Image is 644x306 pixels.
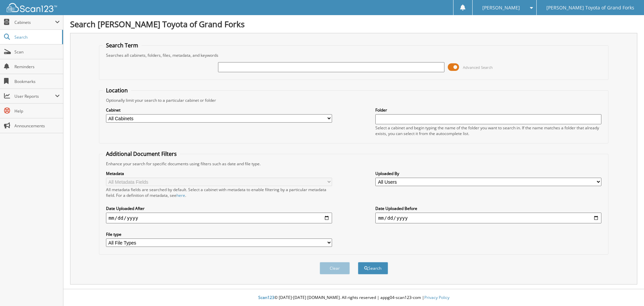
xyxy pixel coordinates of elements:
span: Cabinets [14,19,55,25]
span: Announcements [14,123,60,129]
div: Enhance your search for specific documents using filters such as date and file type. [103,161,605,167]
span: User Reports [14,93,55,99]
div: Select a cabinet and begin typing the name of the folder you want to search in. If the name match... [375,125,601,136]
span: Scan [14,49,60,55]
label: Folder [375,107,601,113]
h1: Search [PERSON_NAME] Toyota of Grand Forks [70,18,637,30]
input: start [106,213,332,223]
a: here [176,192,185,198]
div: All metadata fields are searched by default. Select a cabinet with metadata to enable filtering b... [106,187,332,198]
span: Search [14,34,59,40]
input: end [375,213,601,223]
button: Search [358,262,388,274]
span: Reminders [14,64,60,70]
div: Searches all cabinets, folders, files, metadata, and keywords [103,52,605,58]
span: [PERSON_NAME] Toyota of Grand Forks [546,6,634,10]
div: Optionally limit your search to a particular cabinet or folder [103,97,605,103]
a: Privacy Policy [424,295,449,300]
span: Help [14,108,60,114]
label: Metadata [106,171,332,176]
legend: Search Term [103,42,142,49]
label: Uploaded By [375,171,601,176]
label: File type [106,231,332,237]
label: Date Uploaded Before [375,206,601,211]
span: Bookmarks [14,79,60,84]
legend: Location [103,87,131,94]
legend: Additional Document Filters [103,150,180,158]
div: © [DATE]-[DATE] [DOMAIN_NAME]. All rights reserved | appg04-scan123-com | [63,290,644,306]
button: Clear [320,262,350,274]
label: Cabinet [106,107,332,113]
img: scan123-logo-white.svg [7,3,57,12]
label: Date Uploaded After [106,206,332,211]
span: Advanced Search [463,65,493,70]
span: Scan123 [258,295,274,300]
span: [PERSON_NAME] [482,6,520,10]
